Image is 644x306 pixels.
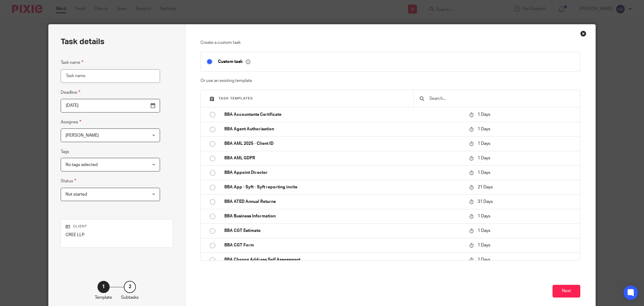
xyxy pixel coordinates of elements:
[95,295,112,301] p: Template
[61,89,80,96] label: Deadline
[98,281,110,293] div: 1
[200,40,580,46] p: Create a custom task
[121,295,139,301] p: Subtasks
[478,112,490,117] span: 1 Days
[478,243,490,247] span: 1 Days
[478,200,493,204] span: 31 Days
[66,163,98,167] span: No tags selected
[478,127,490,131] span: 1 Days
[61,99,160,112] input: Pick a date
[478,185,493,189] span: 21 Days
[200,78,580,84] p: Or use an existing template
[478,214,490,218] span: 1 Days
[224,141,463,147] p: BBA AML 2025 - Client ID
[61,69,160,83] input: Task name
[224,170,463,176] p: BBA Appoint Director
[224,228,463,234] p: BBA CGT Estimate
[580,31,586,37] div: Close this dialog window
[224,242,463,248] p: BBA CGT Form
[124,281,136,293] div: 2
[224,257,463,263] p: BBA Change Address Self Assessment
[218,59,250,64] p: Custom task
[478,229,490,233] span: 1 Days
[478,171,490,175] span: 1 Days
[61,177,76,184] label: Status
[66,133,99,138] span: [PERSON_NAME]
[66,192,87,197] span: Not started
[66,224,168,229] p: Client
[224,155,463,161] p: BBA AML GDPR
[478,258,490,262] span: 1 Days
[219,97,253,100] span: Task templates
[61,59,83,66] label: Task name
[553,285,580,298] button: Next
[478,142,490,146] span: 1 Days
[224,184,463,190] p: BBA App - Syft - Syft reporting invite
[224,112,463,118] p: BBA Accountants Certificate
[61,37,104,47] h2: Task details
[478,156,490,160] span: 1 Days
[61,119,81,125] label: Assignee
[429,95,574,102] input: Search...
[224,213,463,219] p: BBA Business Information
[224,199,463,205] p: BBA ATED Annual Returns
[224,126,463,132] p: BBA Agent Authorisation
[66,232,168,238] p: CREE LLP
[61,149,69,155] label: Tags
